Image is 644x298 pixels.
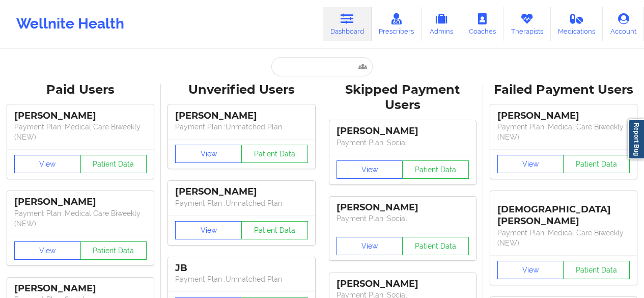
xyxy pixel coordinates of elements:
p: Payment Plan : Unmatched Plan [175,274,307,284]
button: View [497,261,564,279]
p: Payment Plan : Medical Care Biweekly (NEW) [497,122,630,142]
div: Failed Payment Users [490,82,637,98]
div: Paid Users [7,82,154,98]
div: [PERSON_NAME] [175,110,307,122]
div: Unverified Users [168,82,315,98]
a: Prescribers [372,7,422,41]
p: Payment Plan : Social [337,138,469,148]
a: Coaches [461,7,503,41]
button: Patient Data [402,160,469,179]
button: View [14,241,81,260]
button: View [175,145,242,163]
p: Payment Plan : Social [337,213,469,224]
p: Payment Plan : Unmatched Plan [175,198,307,208]
div: [PERSON_NAME] [497,110,630,122]
div: [PERSON_NAME] [337,278,469,290]
div: [PERSON_NAME] [14,110,147,122]
p: Payment Plan : Medical Care Biweekly (NEW) [497,228,630,248]
div: [PERSON_NAME] [175,186,307,198]
a: Report Bug [628,119,644,159]
button: View [337,237,403,255]
a: Dashboard [323,7,372,41]
p: Payment Plan : Unmatched Plan [175,122,307,132]
button: Patient Data [241,145,308,163]
button: View [337,160,403,179]
div: [PERSON_NAME] [14,196,147,208]
div: JB [175,262,307,274]
button: Patient Data [563,261,630,279]
div: [PERSON_NAME] [337,202,469,213]
button: Patient Data [402,237,469,255]
a: Admins [422,7,461,41]
div: [PERSON_NAME] [14,283,147,294]
div: [PERSON_NAME] [337,125,469,137]
button: Patient Data [80,241,147,260]
button: View [497,155,564,173]
div: Skipped Payment Users [329,82,476,114]
button: Patient Data [241,221,308,239]
button: Patient Data [80,155,147,173]
p: Payment Plan : Medical Care Biweekly (NEW) [14,122,147,142]
button: View [14,155,81,173]
a: Medications [551,7,603,41]
a: Account [603,7,644,41]
button: Patient Data [563,155,630,173]
button: View [175,221,242,239]
div: [DEMOGRAPHIC_DATA][PERSON_NAME] [497,196,630,227]
a: Therapists [503,7,551,41]
p: Payment Plan : Medical Care Biweekly (NEW) [14,208,147,229]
